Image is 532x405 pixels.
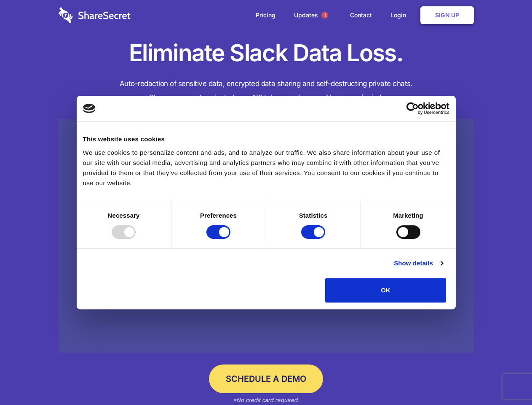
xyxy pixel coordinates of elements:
a: Contact [342,2,380,28]
button: OK [325,278,446,302]
a: Wistia video thumbnail [59,119,474,353]
strong: Statistics [299,212,328,219]
h1: Eliminate Slack Data Loss. [59,38,474,68]
strong: Necessary [108,212,140,219]
div: We use cookies to personalize content and ads, and to analyze our traffic. We also share informat... [83,148,449,188]
img: logo-wordmark-white-trans-d4663122ce5f474addd5e946df7df03e33cb6a1c49d2221995e7729f52c070b2.svg [59,7,131,23]
span: 1 [321,12,328,19]
div: This website uses cookies [83,134,449,144]
img: logo [83,104,96,113]
a: Show details [394,258,443,268]
a: Usercentrics Cookiebot - opens in a new window [376,102,449,115]
a: Sign Up [420,6,474,24]
a: Schedule a Demo [209,364,323,393]
strong: Preferences [200,212,237,219]
em: *No credit card required. [233,397,299,403]
a: Login [382,2,419,28]
strong: Marketing [393,212,423,219]
a: Pricing [247,2,284,28]
h4: Auto-redaction of sensitive data, encrypted data sharing and self-destructing private chats. Shar... [59,77,474,105]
